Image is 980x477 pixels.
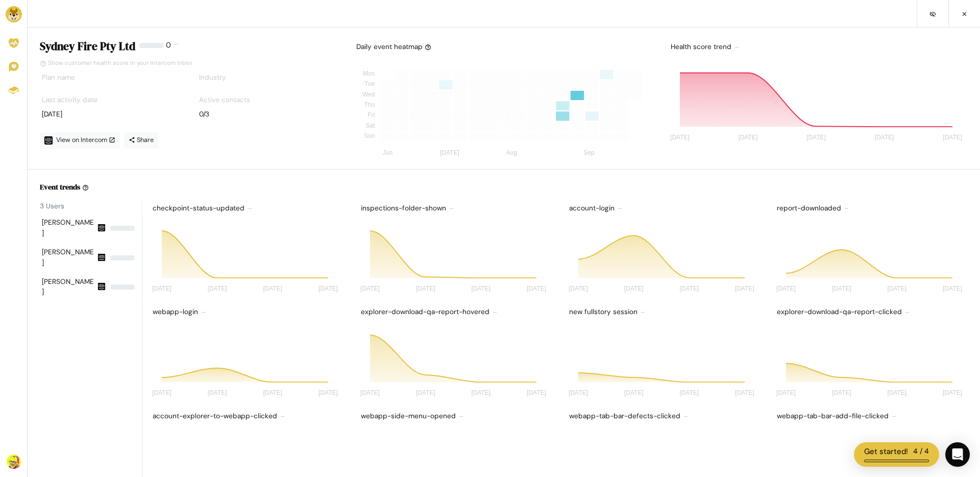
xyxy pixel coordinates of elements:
[359,305,552,319] div: explorer-download-qa-report-hovered
[263,389,282,396] tspan: [DATE]
[124,132,158,149] a: Share
[943,389,962,396] tspan: [DATE]
[624,389,643,396] tspan: [DATE]
[669,40,968,54] div: Health score trend
[208,389,227,396] tspan: [DATE]
[365,122,375,129] tspan: Sat
[527,389,546,396] tspan: [DATE]
[152,389,171,396] tspan: [DATE]
[864,446,908,458] div: Get started!
[40,201,142,211] div: 3 Users
[735,389,754,396] tspan: [DATE]
[208,285,227,293] tspan: [DATE]
[679,389,699,396] tspan: [DATE]
[359,409,552,423] div: webapp-side-menu-opened
[567,201,760,216] div: account-login
[624,285,643,293] tspan: [DATE]
[42,95,97,105] label: Last activity date
[775,409,968,423] div: webapp-tab-bar-add-file-clicked
[110,226,135,231] div: NaN%
[360,285,380,293] tspan: [DATE]
[583,150,595,157] tspan: Sep
[775,201,968,216] div: report-downloaded
[416,389,435,396] tspan: [DATE]
[739,134,758,141] tspan: [DATE]
[567,305,760,319] div: new fullstory session
[569,285,588,293] tspan: [DATE]
[40,59,192,67] a: Show customer health score in your Intercom Inbox
[527,285,546,293] tspan: [DATE]
[567,409,760,423] div: webapp-tab-bar-defects-clicked
[318,285,338,293] tspan: [DATE]
[151,409,344,423] div: account-explorer-to-webapp-clicked
[152,285,171,293] tspan: [DATE]
[110,255,135,260] div: NaN%
[199,95,250,105] label: Active contacts
[383,150,393,157] tspan: Jun
[943,285,962,293] tspan: [DATE]
[776,285,796,293] tspan: [DATE]
[263,285,282,293] tspan: [DATE]
[416,285,435,293] tspan: [DATE]
[362,91,375,98] tspan: Wed
[318,389,338,396] tspan: [DATE]
[42,277,95,298] div: [PERSON_NAME]
[679,285,699,293] tspan: [DATE]
[945,442,970,467] div: Open Intercom Messenger
[888,285,907,293] tspan: [DATE]
[775,305,968,319] div: explorer-download-qa-report-clicked
[40,182,80,192] h6: Event trends
[42,73,75,83] label: Plan name
[364,81,375,88] tspan: Tue
[199,109,337,120] div: 0/3
[471,285,491,293] tspan: [DATE]
[440,150,459,157] tspan: [DATE]
[735,285,754,293] tspan: [DATE]
[670,134,690,141] tspan: [DATE]
[806,134,826,141] tspan: [DATE]
[471,389,491,396] tspan: [DATE]
[166,40,171,57] div: 0
[832,285,851,293] tspan: [DATE]
[356,42,431,52] div: Daily event heatmap
[360,389,380,396] tspan: [DATE]
[888,389,907,396] tspan: [DATE]
[364,101,375,108] tspan: Thu
[363,70,375,77] tspan: Mon
[364,132,375,139] tspan: Sun
[832,389,851,396] tspan: [DATE]
[40,132,120,149] a: View on Intercom
[56,136,115,144] span: View on Intercom
[199,73,226,83] label: Industry
[913,446,929,458] div: 4 / 4
[42,109,180,120] div: [DATE]
[42,218,95,238] div: [PERSON_NAME]
[151,201,344,216] div: checkpoint-status-updated
[875,134,894,141] tspan: [DATE]
[110,284,135,290] div: NaN%
[6,6,22,22] img: Brand
[776,389,796,396] tspan: [DATE]
[40,40,135,53] h4: Sydney Fire Pty Ltd
[7,455,21,469] img: Avatar
[367,112,375,119] tspan: Fri
[506,150,517,157] tspan: Aug
[569,389,588,396] tspan: [DATE]
[42,247,95,268] div: [PERSON_NAME]
[151,305,344,319] div: webapp-login
[943,134,962,141] tspan: [DATE]
[359,201,552,216] div: inspections-folder-shown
